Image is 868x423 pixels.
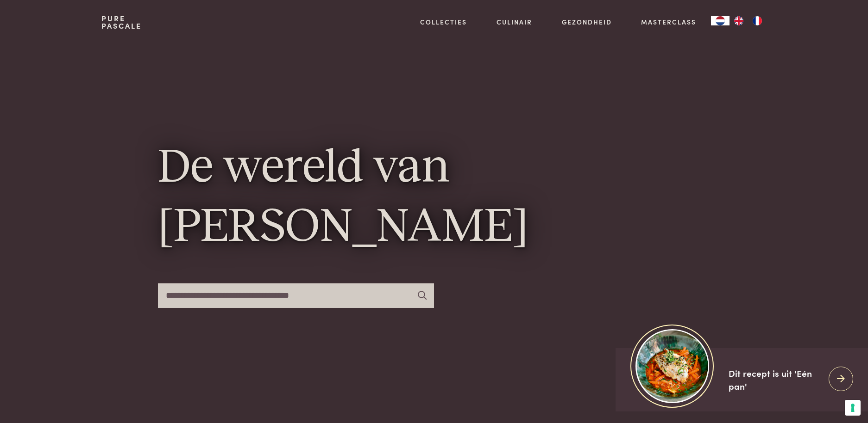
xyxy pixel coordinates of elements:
[729,367,821,393] div: Dit recept is uit 'Eén pan'
[158,140,710,257] h1: De wereld van [PERSON_NAME]
[635,329,709,403] img: https://admin.purepascale.com/wp-content/uploads/2025/08/home_recept_link.jpg
[711,16,730,25] div: Language
[730,16,748,25] a: EN
[497,17,532,27] a: Culinair
[562,17,612,27] a: Gezondheid
[101,15,142,30] a: PurePascale
[730,16,767,25] ul: Language list
[420,17,467,27] a: Collecties
[845,400,861,416] button: Uw voorkeuren voor toestemming voor trackingtechnologieën
[616,348,868,411] a: https://admin.purepascale.com/wp-content/uploads/2025/08/home_recept_link.jpg Dit recept is uit '...
[748,16,767,25] a: FR
[641,17,696,27] a: Masterclass
[711,16,767,25] aside: Language selected: Nederlands
[711,16,730,25] a: NL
